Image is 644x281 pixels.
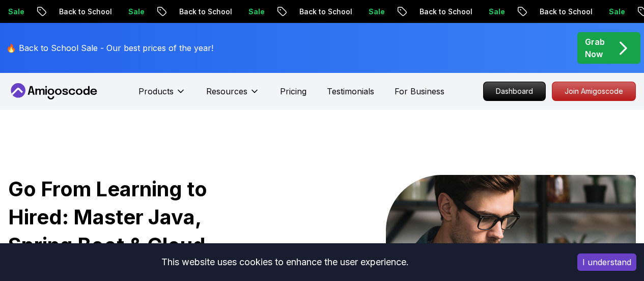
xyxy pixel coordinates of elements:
p: Products [138,85,174,97]
p: 🔥 Back to School Sale - Our best prices of the year! [6,42,213,54]
p: Sale [85,7,117,17]
p: Sale [205,7,237,17]
p: Back to School [496,7,565,17]
a: Testimonials [327,85,374,97]
a: For Business [395,85,444,97]
a: Pricing [280,85,306,97]
p: Sale [445,7,478,17]
button: Products [138,85,186,106]
p: Sale [325,7,357,17]
p: Resources [206,85,247,97]
button: Resources [206,85,260,106]
p: Join Amigoscode [552,82,635,100]
a: Join Amigoscode [552,82,636,101]
button: Accept cookies [577,253,636,271]
p: Back to School [135,7,205,17]
p: Back to School [256,7,325,17]
a: Dashboard [483,82,546,101]
p: Back to School [15,7,85,17]
p: Dashboard [484,82,545,100]
p: Sale [565,7,598,17]
p: Back to School [376,7,445,17]
div: This website uses cookies to enhance the user experience. [8,251,562,273]
p: Grab Now [585,36,605,60]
